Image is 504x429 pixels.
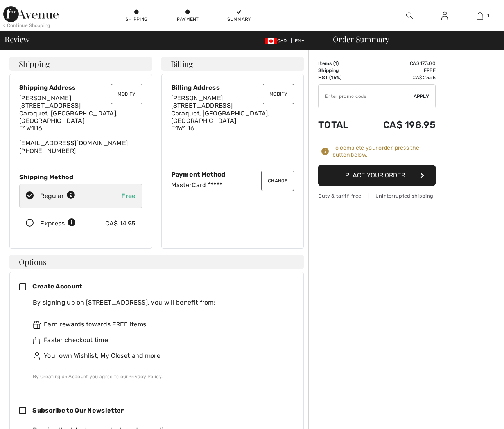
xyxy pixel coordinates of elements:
[263,84,294,104] button: Modify
[318,112,361,138] td: Total
[261,171,294,191] button: Change
[318,60,361,67] td: Items ( )
[318,192,436,200] div: Duty & tariff-free | Uninterrupted shipping
[33,337,41,344] img: faster.svg
[361,112,436,138] td: CA$ 198.95
[265,38,290,43] span: CAD
[19,94,71,102] span: [PERSON_NAME]
[361,74,436,81] td: CA$ 25.95
[121,192,135,200] span: Free
[5,35,29,43] span: Review
[319,85,414,108] input: Promo code
[361,67,436,74] td: Free
[318,67,361,74] td: Shipping
[435,11,454,21] a: Sign In
[19,84,142,91] div: Shipping Address
[33,320,288,329] div: Earn rewards towards FREE items
[332,144,436,159] div: To complete your order, press the button below.
[335,61,337,66] span: 1
[477,11,483,20] img: My Bag
[9,255,304,269] h4: Options
[40,219,76,228] div: Express
[171,102,270,132] span: [STREET_ADDRESS] Caraquet, [GEOGRAPHIC_DATA], [GEOGRAPHIC_DATA] E1W1B6
[128,374,161,379] a: Privacy Policy
[3,6,59,22] img: 1ère Avenue
[318,74,361,81] td: HST (15%)
[176,16,199,23] div: Payment
[33,321,41,329] img: rewards.svg
[19,94,142,155] div: [EMAIL_ADDRESS][DOMAIN_NAME] [PHONE_NUMBER]
[171,84,294,91] div: Billing Address
[33,335,288,345] div: Faster checkout time
[361,60,436,67] td: CA$ 173.00
[414,93,429,100] span: Apply
[318,165,436,186] button: Place Your Order
[441,11,448,20] img: My Info
[33,351,288,361] div: Your own Wishlist, My Closet and more
[33,298,288,307] div: By signing up on [STREET_ADDRESS], you will benefit from:
[105,219,136,228] div: CA$ 14.95
[33,352,41,360] img: ownWishlist.svg
[406,11,413,20] img: search the website
[265,38,277,44] img: Canadian Dollar
[171,171,294,178] div: Payment Method
[19,173,142,181] div: Shipping Method
[227,16,251,23] div: Summary
[487,12,489,19] span: 1
[32,283,82,290] span: Create Account
[171,94,223,102] span: [PERSON_NAME]
[32,407,124,414] span: Subscribe to Our Newsletter
[33,373,288,380] div: By Creating an Account you agree to our .
[171,60,193,68] span: Billing
[295,38,305,43] span: EN
[40,191,75,201] div: Regular
[19,60,50,68] span: Shipping
[19,102,118,132] span: [STREET_ADDRESS] Caraquet, [GEOGRAPHIC_DATA], [GEOGRAPHIC_DATA] E1W1B6
[3,22,50,29] div: < Continue Shopping
[111,84,142,104] button: Modify
[125,16,148,23] div: Shipping
[463,11,497,20] a: 1
[323,35,499,43] div: Order Summary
